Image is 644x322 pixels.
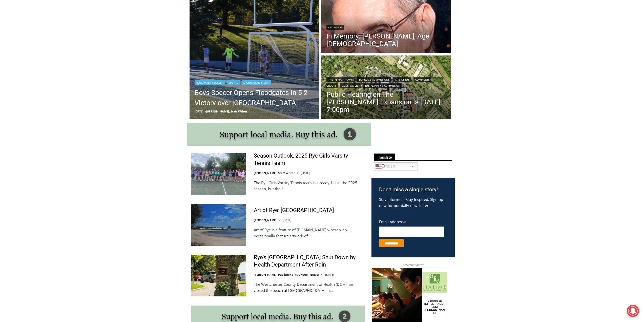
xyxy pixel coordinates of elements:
span: Translate [374,154,395,160]
time: [DATE] [325,273,334,276]
div: | | | | | [326,76,446,88]
time: [DATE] [283,218,292,222]
a: In Memory: [PERSON_NAME], Age [DEMOGRAPHIC_DATA] [326,32,446,48]
a: Boys Soccer Opens Floodgates in 5-2 Victory over [GEOGRAPHIC_DATA] [195,88,314,108]
img: (PHOTO: Illustrative plan of The Osborn's proposed site plan from the July 10, 2025 planning comm... [321,55,451,120]
a: Obituaries [326,25,344,30]
a: Rye Planning Commission [363,83,402,88]
a: Boards & Commissions [357,77,391,82]
p: The Westchester County Department of Health (DOH) has closed the beach at [GEOGRAPHIC_DATA] in… [254,281,365,293]
a: City of Rye [393,77,411,82]
span: Advertisement [398,262,428,267]
a: Season Outlook: 2025 Rye Girls Varsity Tennis Team [254,152,365,167]
a: Boys Varsity Soccer [195,80,225,85]
img: Season Outlook: 2025 Rye Girls Varsity Tennis Team [191,153,246,195]
img: Rye’s Coveleigh Beach Shut Down by Health Department After Rain [191,255,246,296]
a: Rye’s [GEOGRAPHIC_DATA] Shut Down by Health Department After Rain [254,254,365,268]
img: Art of Rye: Rye Beach [191,204,246,245]
a: Intern @ [DOMAIN_NAME] [122,49,245,63]
a: Sports Game Story [242,80,271,85]
a: Read More Public Hearing on The Osborn Expansion is Tuesday, 7:00pm [321,55,451,120]
a: [PERSON_NAME], Staff Writer [206,109,247,113]
a: The [PERSON_NAME] [326,77,355,82]
label: Email Address [379,217,444,226]
p: The Rye Girls Varsity Tennis team is already 1-1 in the 2025 season, but their… [254,180,365,192]
a: [PERSON_NAME] [254,218,277,222]
img: support local media, buy this ad [187,123,371,146]
a: [PERSON_NAME], Staff Writer [254,171,295,175]
span: Open Tues. - Sun. [PHONE_NUMBER] [2,52,50,71]
time: [DATE] [195,109,203,113]
p: Stay informed. Stay inspired. Sign up now for our daily newsletter. [379,196,447,209]
a: [PERSON_NAME], Publisher of [DOMAIN_NAME] [254,273,319,276]
a: Government [340,83,361,88]
div: Located at [STREET_ADDRESS][PERSON_NAME] [52,32,74,61]
a: Sports [227,80,240,85]
div: | | [195,79,314,85]
a: Public Hearing on The [PERSON_NAME] Expansion is [DATE], 7:00pm [326,91,446,113]
a: Open Tues. - Sun. [PHONE_NUMBER] [0,51,51,63]
a: Art of Rye: [GEOGRAPHIC_DATA] [254,207,334,214]
span: Intern @ [DOMAIN_NAME] [132,50,235,62]
time: [DATE] [301,171,310,175]
p: Art of Rye is a feature of [DOMAIN_NAME] where we will occasionally feature artwork of… [254,227,365,239]
img: en [376,163,382,169]
span: – [205,109,206,113]
h3: Don’t miss a single story! [379,186,447,194]
a: English [374,162,418,171]
div: "I learned about the history of a place I’d honestly never considered even as a resident of [GEOG... [128,0,239,49]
